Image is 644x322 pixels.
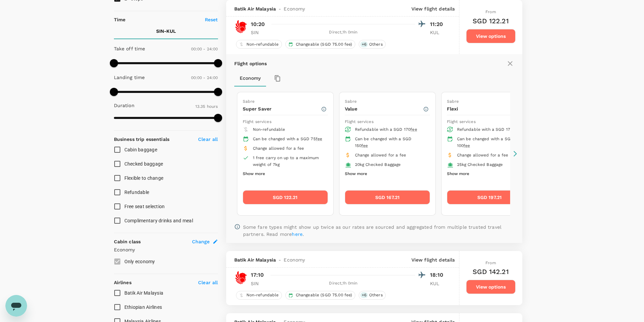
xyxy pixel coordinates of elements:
span: Batik Air Malaysia [234,5,276,12]
div: Non-refundable [236,40,282,49]
p: View flight details [411,5,455,12]
span: Non-refundable [244,292,282,298]
button: Show more [447,170,469,178]
span: Changeable (SGD 75.00 fee) [293,42,355,47]
span: 00:00 - 24:00 [191,47,218,51]
div: +6Others [359,40,386,49]
strong: Cabin class [114,239,141,244]
div: Direct , 1h 0min [272,280,415,287]
button: SGD 122.21 [243,190,328,204]
span: 25kg Checked Baggage [457,162,503,167]
span: Free seat selection [124,204,165,209]
span: Refundable [124,190,149,195]
div: Can be changed with a SGD 150 [355,136,425,149]
span: - [276,256,284,263]
span: fee [316,137,322,141]
p: Super Saver [243,105,321,112]
p: Flexi [447,105,525,112]
span: 13.35 hours [195,104,218,109]
span: Change allowed for a fee [457,153,508,157]
span: From [485,9,496,14]
span: Others [366,42,385,47]
div: Can be changed with a SGD 75 [253,136,323,143]
span: Economy [284,5,305,12]
span: Checked baggage [124,161,163,167]
span: Change allowed for a fee [253,146,304,151]
p: Time [114,16,126,23]
p: KUL [430,29,447,36]
div: +6Others [359,291,386,300]
p: 17:10 [251,271,264,279]
p: SIN [251,29,268,36]
div: Direct , 1h 0min [272,29,415,36]
span: fee [361,143,368,148]
p: SIN [251,280,268,287]
p: Clear all [198,136,218,143]
a: here [292,231,303,237]
span: Flexible to change [124,175,164,181]
p: 11:20 [430,20,447,28]
span: Only economy [124,259,155,264]
span: Flight services [345,119,374,124]
span: + 6 [360,42,368,47]
span: - [276,5,284,12]
div: Refundable with a SGD 170 [457,126,527,133]
div: Changeable (SGD 75.00 fee) [285,291,355,300]
span: fee [463,143,470,148]
button: View options [466,29,516,43]
p: Clear all [198,279,218,286]
span: Batik Air Malaysia [124,290,164,296]
p: 18:10 [430,271,447,279]
button: SGD 197.21 [447,190,532,204]
span: Changeable (SGD 75.00 fee) [293,292,355,298]
span: + 6 [360,292,368,298]
span: Sabre [447,99,459,104]
div: Can be changed with a SGD 100 [457,136,527,149]
span: 00:00 - 24:00 [191,75,218,80]
span: Batik Air Malaysia [234,256,276,263]
div: Changeable (SGD 75.00 fee) [285,40,355,49]
p: Reset [205,16,218,23]
span: Sabre [243,99,255,104]
img: OD [234,271,248,284]
span: 20kg Checked Baggage [355,162,401,167]
span: fee [410,127,417,132]
span: Others [366,292,385,298]
span: Flight services [447,119,476,124]
iframe: Button to launch messaging window [5,295,27,317]
p: Take off time [114,45,145,52]
button: View options [466,280,516,294]
span: Flight services [243,119,271,124]
p: Landing time [114,74,145,81]
p: SIN - KUL [156,28,176,34]
p: Economy [114,246,218,253]
span: Economy [284,256,305,263]
button: Economy [234,70,266,86]
strong: Airlines [114,280,132,285]
p: 10:20 [251,20,265,28]
img: OD [234,20,248,33]
span: Change [192,238,210,245]
span: From [485,261,496,265]
div: Non-refundable [236,291,282,300]
span: 1 free carry on up to a maximum weight of 7kg [253,155,319,167]
div: Refundable with a SGD 170 [355,126,425,133]
p: Some fare types might show up twice as our rates are sourced and aggregated from multiple trusted... [243,224,514,237]
span: Ethiopian Airlines [124,304,162,310]
button: SGD 167.21 [345,190,430,204]
span: Cabin baggage [124,147,157,152]
span: Complimentary drinks and meal [124,218,193,223]
button: Show more [345,170,367,178]
button: Show more [243,170,265,178]
span: Non-refundable [244,42,282,47]
h6: SGD 142.21 [473,266,509,277]
p: View flight details [411,256,455,263]
span: Sabre [345,99,357,104]
p: KUL [430,280,447,287]
span: Change allowed for a fee [355,153,406,157]
p: Value [345,105,423,112]
span: Non-refundable [253,127,285,132]
h6: SGD 122.21 [473,16,509,26]
p: Flight options [234,60,267,67]
p: Duration [114,102,135,109]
